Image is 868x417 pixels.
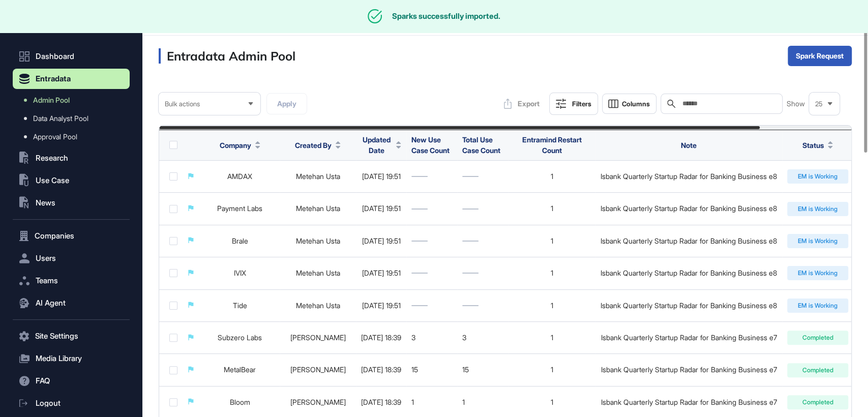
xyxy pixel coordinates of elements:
span: Data Analyst Pool [33,114,88,123]
button: AI Agent [13,293,130,313]
span: News [36,199,55,207]
a: Metehan Usta [296,269,340,277]
span: Entradata [36,75,71,83]
a: Logout [13,393,130,413]
div: Isbank Quarterly Startup Radar for Banking Business e8 [601,237,777,245]
div: Completed [787,331,848,345]
a: Tide [233,301,247,310]
span: Admin Pool [33,96,70,104]
div: Isbank Quarterly Startup Radar for Banking Business e8 [601,302,777,310]
a: MetalBear [224,365,256,374]
a: [PERSON_NAME] [290,333,346,342]
a: [PERSON_NAME] [290,365,346,374]
span: Bulk actions [165,100,200,108]
a: Metehan Usta [296,172,340,181]
button: Status [802,140,833,151]
div: [DATE] 19:51 [361,302,401,310]
a: Brale [232,236,248,245]
button: Use Case [13,170,130,191]
span: AI Agent [36,299,66,307]
div: Isbank Quarterly Startup Radar for Banking Business e8 [601,204,777,213]
div: 1 [513,398,590,406]
button: Media Library [13,348,130,369]
button: News [13,193,130,213]
div: 1 [513,366,590,374]
div: 1 [513,237,590,245]
button: Site Settings [13,326,130,346]
div: 1 [513,172,590,181]
a: Metehan Usta [296,236,340,245]
span: Note [681,141,697,150]
span: Total Use Case Count [462,135,500,155]
span: Approval Pool [33,133,77,141]
div: Completed [787,395,848,409]
a: Bloom [230,398,250,406]
button: Updated Date [361,134,401,156]
button: Columns [602,94,656,114]
span: Teams [36,277,58,285]
span: 25 [815,100,823,108]
div: Isbank Quarterly Startup Radar for Banking Business e7 [601,398,777,406]
button: Created By [295,140,341,151]
div: [DATE] 19:51 [361,172,401,181]
div: 1 [462,398,503,406]
a: AMDAX [227,172,252,181]
div: [DATE] 19:51 [361,237,401,245]
span: Created By [295,140,332,151]
h3: Entradata Admin Pool [159,48,295,64]
button: Companies [13,226,130,246]
div: [DATE] 18:39 [361,366,401,374]
span: Show [787,100,805,108]
span: Status [802,140,824,151]
div: 1 [513,269,590,277]
a: Subzero Labs [218,333,262,342]
div: [DATE] 18:39 [361,334,401,342]
div: 1 [513,204,590,213]
div: EM is Working [787,234,848,248]
span: Columns [622,100,650,108]
div: 1 [513,334,590,342]
a: Data Analyst Pool [18,109,130,128]
button: FAQ [13,371,130,391]
button: Filters [549,93,598,115]
span: Logout [36,399,61,407]
button: Spark Request [788,46,852,66]
div: Isbank Quarterly Startup Radar for Banking Business e8 [601,269,777,277]
span: Company [220,140,251,151]
span: Entramind Restart Count [522,135,582,155]
div: Completed [787,363,848,377]
a: Dashboard [13,46,130,67]
div: 15 [462,366,503,374]
span: Research [36,154,68,162]
button: Entradata [13,69,130,89]
span: New Use Case Count [411,135,450,155]
span: Site Settings [35,332,78,340]
div: [DATE] 19:51 [361,269,401,277]
div: EM is Working [787,266,848,280]
div: [DATE] 19:51 [361,204,401,213]
a: Metehan Usta [296,301,340,310]
a: Metehan Usta [296,204,340,213]
div: EM is Working [787,299,848,313]
button: Users [13,248,130,269]
div: 1 [411,398,452,406]
span: Use Case [36,176,69,185]
div: 3 [411,334,452,342]
span: Dashboard [36,52,74,61]
button: Company [220,140,260,151]
div: Isbank Quarterly Startup Radar for Banking Business e8 [601,172,777,181]
button: Teams [13,271,130,291]
span: Users [36,254,56,262]
button: Research [13,148,130,168]
div: [DATE] 18:39 [361,398,401,406]
a: IVIX [234,269,246,277]
div: Isbank Quarterly Startup Radar for Banking Business e7 [601,334,777,342]
span: FAQ [36,377,50,385]
a: Payment Labs [217,204,262,213]
span: Updated Date [361,134,392,156]
button: Export [498,94,545,114]
span: Media Library [36,354,82,363]
div: Filters [572,100,591,108]
a: Approval Pool [18,128,130,146]
div: Isbank Quarterly Startup Radar for Banking Business e7 [601,366,777,374]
